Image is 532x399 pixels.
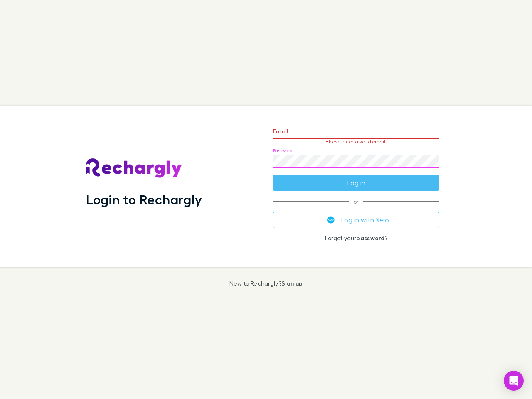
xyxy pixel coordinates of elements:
[273,235,439,241] p: Forgot your ?
[273,212,439,228] button: Log in with Xero
[86,158,182,178] img: Rechargly's Logo
[273,148,293,154] label: Password
[86,192,202,207] h1: Login to Rechargly
[327,216,335,224] img: Xero's logo
[504,371,524,391] div: Open Intercom Messenger
[281,280,303,287] a: Sign up
[229,280,303,287] p: New to Rechargly?
[273,175,439,191] button: Log in
[356,234,384,241] a: password
[273,139,439,145] p: Please enter a valid email.
[273,201,439,202] span: or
